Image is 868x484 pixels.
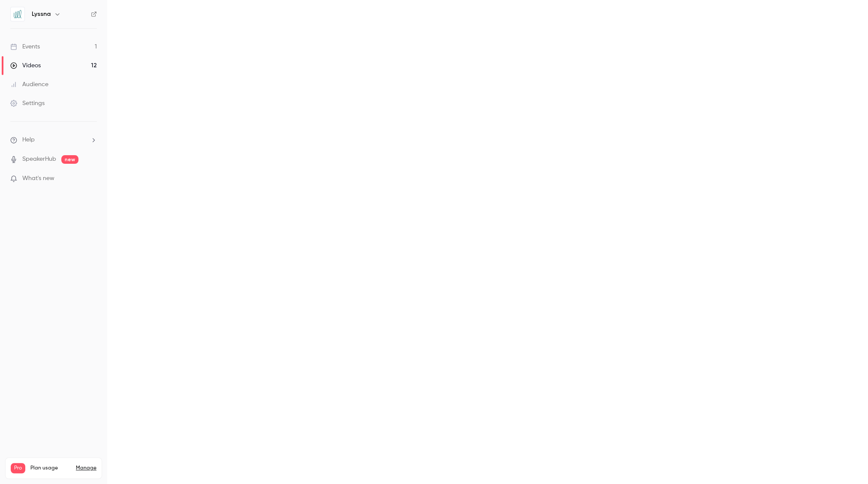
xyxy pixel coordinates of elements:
div: Events [10,42,40,51]
iframe: Noticeable Trigger [87,175,97,183]
div: Audience [10,80,48,89]
li: help-dropdown-opener [10,135,97,144]
img: Lyssna [11,7,24,21]
a: SpeakerHub [22,155,56,164]
span: new [61,155,78,164]
div: Videos [10,61,41,70]
span: Plan usage [30,465,71,472]
span: Pro [11,463,25,473]
span: Help [22,135,35,144]
div: Settings [10,99,45,108]
h6: Lyssna [32,10,51,18]
a: Manage [76,465,96,472]
span: What's new [22,174,54,183]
